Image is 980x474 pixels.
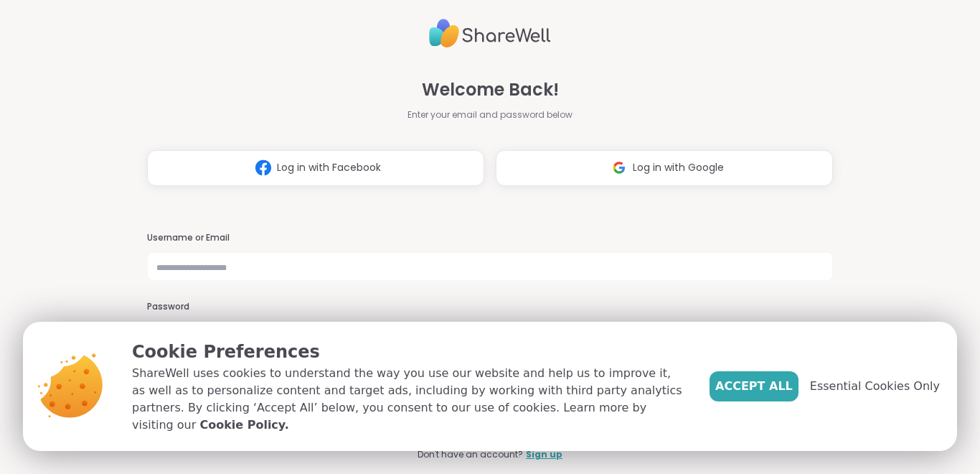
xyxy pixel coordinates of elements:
button: Log in with Google [496,150,833,186]
h3: Username or Email [147,232,833,244]
span: Log in with Facebook [277,160,381,175]
a: Cookie Policy. [199,417,288,434]
span: Don't have an account? [418,448,523,461]
img: ShareWell Logomark [606,154,633,181]
h3: Password [147,301,833,313]
span: Essential Cookies Only [810,378,940,395]
p: Cookie Preferences [132,339,687,365]
span: Enter your email and password below [407,108,573,121]
button: Log in with Facebook [147,150,484,186]
span: Accept All [715,378,793,395]
a: Sign up [526,448,562,461]
button: Accept All [710,371,798,401]
img: ShareWell Logomark [250,154,277,181]
span: Log in with Google [633,160,724,175]
span: Welcome Back! [422,77,559,103]
p: ShareWell uses cookies to understand the way you use our website and help us to improve it, as we... [132,365,687,434]
img: ShareWell Logo [429,13,551,54]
